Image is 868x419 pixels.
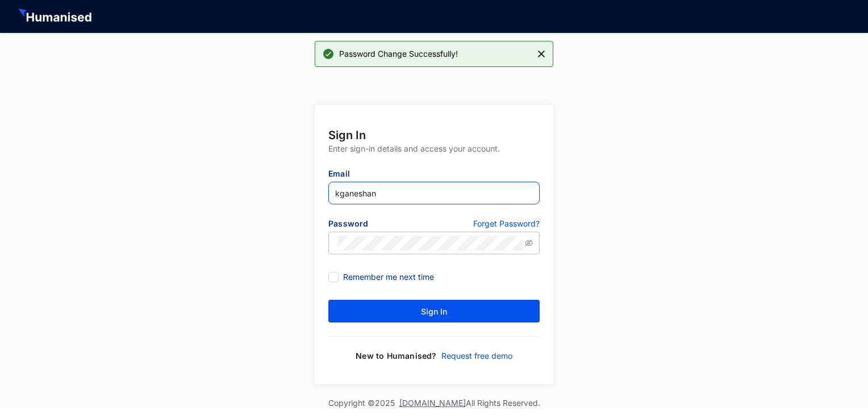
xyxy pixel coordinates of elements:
[328,143,540,168] p: Enter sign-in details and access your account.
[322,47,335,61] img: alert-icon-success.755a801dcbde06256afb241ffe65d376.svg
[328,218,434,232] p: Password
[18,9,94,24] img: HeaderHumanisedNameIcon.51e74e20af0cdc04d39a069d6394d6d9.svg
[328,168,540,182] p: Email
[356,350,436,362] p: New to Humanised?
[328,300,540,322] button: Sign In
[538,47,545,61] img: alert-close.705d39777261943dbfef1c6d96092794.svg
[399,398,466,408] a: [DOMAIN_NAME]
[525,239,533,247] span: eye-invisible
[328,127,540,143] p: Sign In
[421,306,447,317] span: Sign In
[473,218,540,232] a: Forget Password?
[335,47,458,61] p: Password Change Successfully!
[328,182,540,204] input: Enter your email
[328,397,540,409] p: Copyright © 2025 All Rights Reserved.
[437,350,512,362] a: Request free demo
[339,271,439,283] span: Remember me next time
